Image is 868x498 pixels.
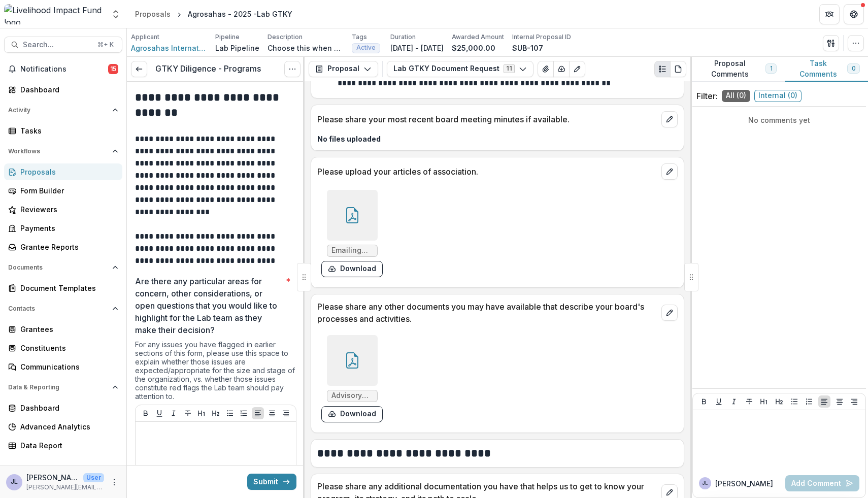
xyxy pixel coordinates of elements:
button: Open Activity [4,102,122,118]
button: Heading 2 [773,395,785,408]
a: Communications [4,358,122,375]
p: Description [268,32,303,42]
p: Are there any particular areas for concern, other considerations, or open questions that you woul... [135,275,282,336]
a: Agrosahas International Pvt Ltd [131,43,207,53]
button: Bullet List [224,407,236,419]
a: Proposals [131,7,175,21]
a: Dashboard [4,400,122,416]
button: Open Documents [4,259,122,276]
button: Underline [713,395,725,408]
a: Constituents [4,340,122,356]
span: All ( 0 ) [722,90,750,102]
button: Align Left [252,407,264,419]
span: Activity [8,107,108,114]
h3: GTKY Diligence - Programs [155,64,261,74]
button: Open Contacts [4,301,122,317]
div: Jennifer Lindgren [702,481,708,486]
span: Active [356,44,376,51]
button: edit [661,305,678,321]
a: Grantee Reports [4,239,122,255]
div: Constituents [20,343,114,353]
div: Emailing MoA and AoA AgroSahas [GEOGRAPHIC_DATA] Compress.pdfdownload-form-response [321,190,383,277]
p: SUB-107 [512,43,543,53]
a: Advanced Analytics [4,418,122,435]
span: 0 [852,65,855,72]
a: Proposals [4,163,122,180]
button: download-form-response [321,406,383,422]
button: Align Center [833,395,846,408]
span: Documents [8,264,108,271]
button: Open Workflows [4,143,122,159]
button: Strike [743,395,755,408]
p: Pipeline [215,32,240,42]
span: Data & Reporting [8,384,108,391]
div: Tasks [20,125,114,136]
button: Ordered List [803,395,815,408]
span: Search... [23,41,91,49]
a: Document Templates [4,280,122,296]
button: Align Right [280,407,292,419]
button: Get Help [844,4,864,24]
button: edit [661,163,678,180]
a: Reviewers [4,201,122,218]
span: Contacts [8,305,108,312]
button: Lab GTKY Document Request11 [387,61,533,77]
button: Align Right [848,395,860,408]
div: Form Builder [20,185,114,196]
div: Communications [20,361,114,372]
a: Form Builder [4,182,122,199]
button: Bold [140,407,152,419]
button: Bullet List [788,395,800,408]
div: ⌘ + K [95,39,116,50]
p: Applicant [131,32,159,42]
button: Heading 1 [195,407,208,419]
button: Proposal Comments [690,57,785,82]
div: For any issues you have flagged in earlier sections of this form, please use this space to explai... [135,340,296,405]
span: 1 [770,65,772,72]
span: Advisory Board Governance Framework.pdf [331,391,373,400]
p: Choose this when adding a new proposal to the first stage of a pipeline. [268,43,344,53]
div: Grantees [20,324,114,335]
div: Reviewers [20,204,114,215]
p: No comments yet [696,115,862,125]
button: Proposal [309,61,378,77]
p: Awarded Amount [452,32,504,42]
button: Ordered List [238,407,250,419]
p: No files uploaded [317,134,678,144]
button: Align Center [266,407,278,419]
button: Partners [819,4,840,24]
p: [PERSON_NAME] [715,478,773,489]
button: Notifications15 [4,61,122,77]
div: Proposals [20,167,114,177]
button: Italicize [728,395,740,408]
button: View Attached Files [538,61,554,77]
p: Please upload your articles of association. [317,165,657,178]
p: Tags [352,32,367,42]
a: Grantees [4,321,122,338]
div: Proposals [135,9,171,19]
button: Plaintext view [654,61,671,77]
span: Emailing MoA and AoA AgroSahas [GEOGRAPHIC_DATA] Compress.pdf [331,246,373,255]
a: Data Report [4,437,122,454]
button: Submit [247,474,296,490]
button: Options [284,61,301,77]
button: Align Left [818,395,830,408]
p: Duration [390,32,416,42]
p: Filter: [696,90,718,102]
button: edit [661,111,678,127]
nav: breadcrumb [131,7,296,21]
div: Dashboard [20,403,114,413]
button: Heading 2 [210,407,222,419]
button: Open entity switcher [109,4,123,24]
div: Grantee Reports [20,242,114,252]
p: Please share your most recent board meeting minutes if available. [317,113,657,125]
p: Internal Proposal ID [512,32,571,42]
div: Data Report [20,440,114,451]
button: Strike [182,407,194,419]
span: Workflows [8,148,108,155]
button: Add Comment [785,475,859,491]
button: download-form-response [321,261,383,277]
p: User [83,473,104,482]
div: Dashboard [20,84,114,95]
